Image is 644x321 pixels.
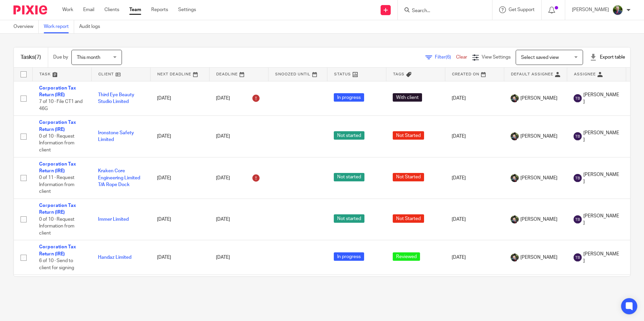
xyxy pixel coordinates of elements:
span: 6 of 10 · Send to client for signing [39,258,74,270]
img: Jade.jpeg [511,132,519,140]
img: Pixie [13,5,47,14]
a: Settings [178,6,196,13]
span: 0 of 10 · Request Information from client [39,134,74,152]
span: (7) [35,55,41,60]
span: [PERSON_NAME] [583,213,619,226]
span: [PERSON_NAME] [520,254,557,261]
p: [PERSON_NAME] [572,6,609,13]
a: Corporation Tax Return (IRE) [39,120,76,132]
td: [DATE] [150,81,209,116]
span: 0 of 10 · Request Information from client [39,217,74,236]
a: Reports [151,6,168,13]
a: Overview [13,20,39,33]
span: In progress [334,93,364,102]
span: [PERSON_NAME] [520,133,557,140]
a: Work report [44,20,74,33]
span: Select saved view [521,55,559,60]
td: [DATE] [150,157,209,199]
span: [PERSON_NAME] [583,92,619,105]
a: Handaz Limited [98,255,131,260]
a: Kraken Core Engineering Limited T/A Rope Dock [98,169,140,187]
img: download.png [612,5,623,15]
h1: Tasks [21,54,41,61]
span: Tags [393,72,405,76]
span: 7 of 10 · File CT1 and 46G [39,99,83,111]
a: Corporation Tax Return (IRE) [39,86,76,97]
img: svg%3E [574,132,582,140]
img: svg%3E [574,215,582,223]
td: [DATE] [150,116,209,157]
td: [DATE] [445,275,504,316]
span: Not started [334,131,364,140]
span: Not started [334,214,364,223]
img: svg%3E [574,253,582,261]
td: [DATE] [445,199,504,240]
span: This month [77,55,100,60]
td: [DATE] [445,240,504,275]
span: (6) [446,55,451,60]
div: [DATE] [216,216,261,223]
span: Get Support [509,7,535,12]
a: Audit logs [79,20,105,33]
span: View Settings [482,55,511,60]
a: Corporation Tax Return (IRE) [39,162,76,173]
div: Export table [590,54,625,61]
span: Not Started [393,131,424,140]
a: Third Eye Beauty Studio Limited [98,93,134,104]
td: [DATE] [150,240,209,275]
a: Corporation Tax Return (IRE) [39,203,76,215]
td: [DATE] [150,199,209,240]
img: Jade.jpeg [511,174,519,182]
span: [PERSON_NAME] [520,95,557,102]
a: Ironstone Safety Limited [98,131,134,142]
div: [DATE] [216,254,261,261]
span: Not started [334,173,364,181]
a: Clients [104,6,119,13]
div: [DATE] [216,93,261,104]
span: [PERSON_NAME] [520,175,557,181]
span: Reviewed [393,252,420,261]
span: [PERSON_NAME] [583,171,619,185]
span: 0 of 11 · Request Information from client [39,176,74,194]
a: Work [62,6,73,13]
p: Due by [53,54,68,61]
span: Not Started [393,214,424,223]
img: svg%3E [574,94,582,102]
div: [DATE] [216,173,261,183]
td: [DATE] [150,275,209,316]
span: [PERSON_NAME] [583,251,619,264]
span: Filter [435,55,456,60]
a: Immer Limited [98,217,129,222]
span: With client [393,93,422,102]
span: Not Started [393,173,424,181]
span: In progress [334,252,364,261]
a: Email [83,6,94,13]
a: Corporation Tax Return (IRE) [39,245,76,256]
img: Jade.jpeg [511,253,519,261]
img: svg%3E [574,174,582,182]
span: [PERSON_NAME] [583,130,619,143]
a: Team [129,6,141,13]
img: Jade.jpeg [511,215,519,223]
td: [DATE] [445,116,504,157]
img: Jade.jpeg [511,94,519,102]
a: Clear [456,55,467,60]
div: [DATE] [216,133,261,140]
input: Search [411,8,472,14]
td: [DATE] [445,81,504,116]
span: [PERSON_NAME] [520,216,557,223]
td: [DATE] [445,157,504,199]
